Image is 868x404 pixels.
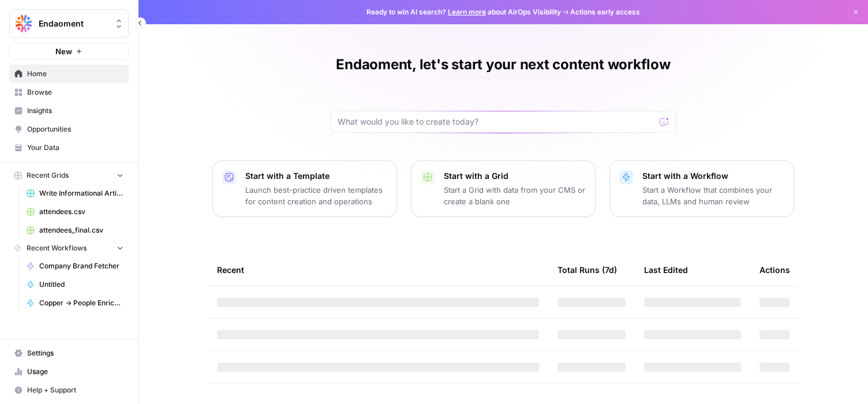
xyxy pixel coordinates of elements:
[9,9,129,38] button: Workspace: Endaoment
[411,160,596,217] button: Start with a GridStart a Grid with data from your CMS or create a blank one
[245,184,387,207] p: Launch best-practice driven templates for content creation and operations
[9,362,129,381] a: Usage
[642,184,784,207] p: Start a Workflow that combines your data, LLMs and human review
[9,65,129,83] a: Home
[9,120,129,139] a: Opportunities
[27,170,69,181] span: Recent Grids
[609,160,794,217] button: Start with a WorkflowStart a Workflow that combines your data, LLMs and human review
[27,385,124,395] span: Help + Support
[444,170,586,182] p: Start with a Grid
[9,43,129,60] button: New
[366,7,561,17] span: Ready to win AI search? about AirOps Visibility
[644,254,688,286] div: Last Edited
[39,188,124,199] span: Write Informational Articles
[21,275,129,294] a: Untitled
[39,207,124,217] span: attendees.csv
[444,184,586,207] p: Start a Grid with data from your CMS or create a blank one
[336,55,670,74] h1: Endaoment, let's start your next content workflow
[9,381,129,399] button: Help + Support
[39,18,108,29] span: Endaoment
[570,7,640,17] span: Actions early access
[27,243,87,253] span: Recent Workflows
[759,254,790,286] div: Actions
[21,294,129,312] a: Copper -> People Enricher
[217,254,539,286] div: Recent
[27,69,124,79] span: Home
[39,279,124,290] span: Untitled
[9,83,129,102] a: Browse
[9,102,129,120] a: Insights
[27,106,124,116] span: Insights
[9,167,129,184] button: Recent Grids
[39,261,124,271] span: Company Brand Fetcher
[21,184,129,203] a: Write Informational Articles
[21,257,129,275] a: Company Brand Fetcher
[212,160,397,217] button: Start with a TemplateLaunch best-practice driven templates for content creation and operations
[27,348,124,358] span: Settings
[558,254,617,286] div: Total Runs (7d)
[245,170,387,182] p: Start with a Template
[21,203,129,221] a: attendees.csv
[27,87,124,98] span: Browse
[27,143,124,153] span: Your Data
[642,170,784,182] p: Start with a Workflow
[9,139,129,157] a: Your Data
[27,124,124,134] span: Opportunities
[9,240,129,257] button: Recent Workflows
[338,116,655,128] input: What would you like to create today?
[39,225,124,235] span: attendees_final.csv
[55,46,72,57] span: New
[39,298,124,308] span: Copper -> People Enricher
[448,8,486,16] a: Learn more
[9,344,129,362] a: Settings
[13,13,34,34] img: Endaoment Logo
[27,366,124,377] span: Usage
[21,221,129,240] a: attendees_final.csv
